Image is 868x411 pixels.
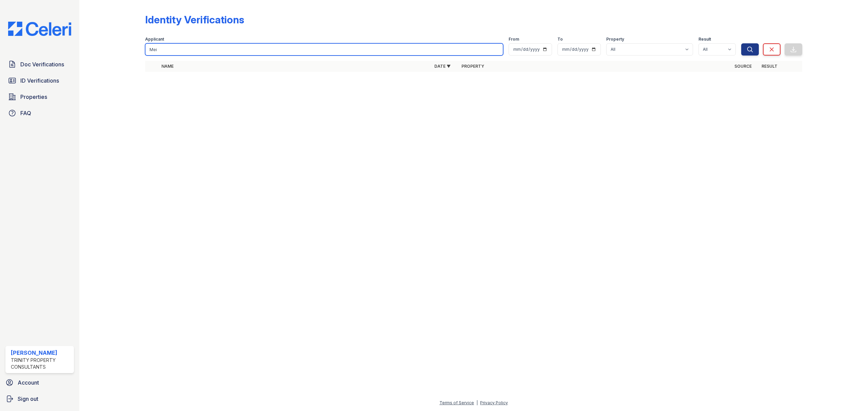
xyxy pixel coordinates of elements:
a: Result [762,64,777,69]
a: Terms of Service [439,400,474,405]
div: [PERSON_NAME] [11,349,71,357]
a: ID Verifications [5,74,74,87]
a: Account [3,376,77,389]
div: | [476,400,478,405]
a: Privacy Policy [480,400,508,405]
a: Source [734,64,752,69]
a: FAQ [5,106,74,120]
a: Properties [5,90,74,104]
label: From [509,37,519,42]
a: Property [461,64,484,69]
a: Sign out [3,392,77,406]
span: Account [18,378,39,387]
label: Result [698,37,711,42]
label: Applicant [145,37,164,42]
a: Name [161,64,174,69]
input: Search by name or phone number [145,43,504,56]
img: CE_Logo_Blue-a8612792a0a2168367f1c8372b55b34899dd931a85d93a1a3d3e32e68fde9ad4.png [3,22,77,36]
a: Date ▼ [434,64,451,69]
span: Sign out [18,395,38,403]
span: Doc Verifications [20,60,64,68]
label: Property [606,37,624,42]
span: Properties [20,93,47,101]
label: To [557,37,563,42]
div: Identity Verifications [145,14,244,26]
div: Trinity Property Consultants [11,357,71,370]
span: ID Verifications [20,77,59,85]
a: Doc Verifications [5,58,74,71]
span: FAQ [20,109,31,117]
